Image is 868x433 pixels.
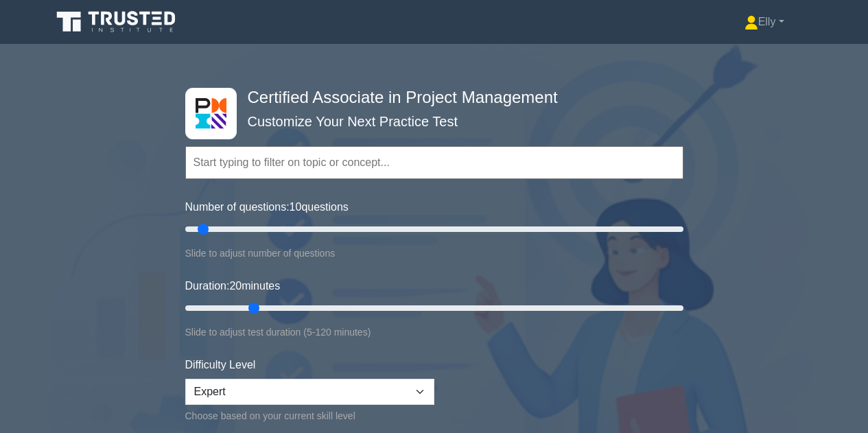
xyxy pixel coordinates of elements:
[185,357,256,373] label: Difficulty Level
[185,278,281,294] label: Duration: minutes
[185,146,683,179] input: Start typing to filter on topic or concept...
[185,199,349,215] label: Number of questions: questions
[229,280,242,292] span: 20
[185,408,434,424] div: Choose based on your current skill level
[712,8,817,36] a: Elly
[185,245,683,261] div: Slide to adjust number of questions
[185,324,683,340] div: Slide to adjust test duration (5-120 minutes)
[290,201,302,213] span: 10
[242,88,616,108] h4: Certified Associate in Project Management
